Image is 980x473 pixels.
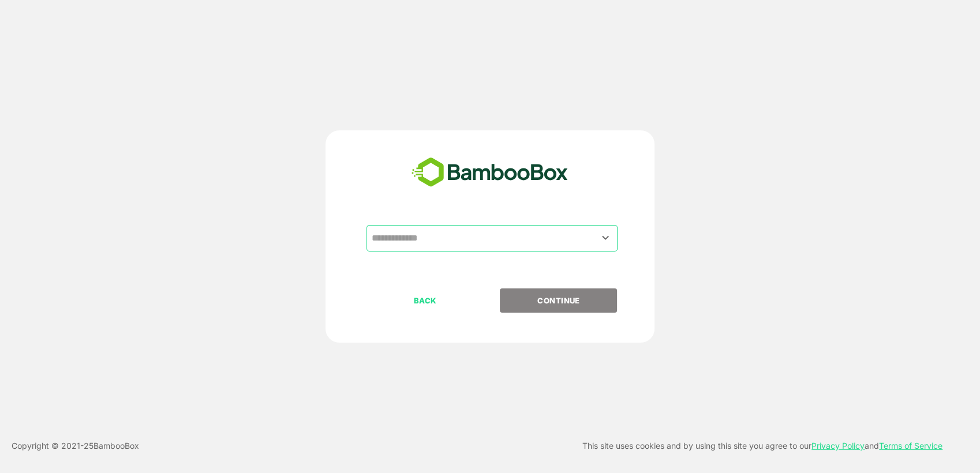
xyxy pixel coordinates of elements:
[368,294,483,307] p: BACK
[811,441,865,451] a: Privacy Policy
[501,294,616,307] p: CONTINUE
[12,439,139,453] p: Copyright © 2021- 25 BambooBox
[879,441,942,451] a: Terms of Service
[366,288,484,313] button: BACK
[405,153,574,192] img: bamboobox
[598,230,614,246] button: Open
[500,288,617,313] button: CONTINUE
[582,439,942,453] p: This site uses cookies and by using this site you agree to our and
